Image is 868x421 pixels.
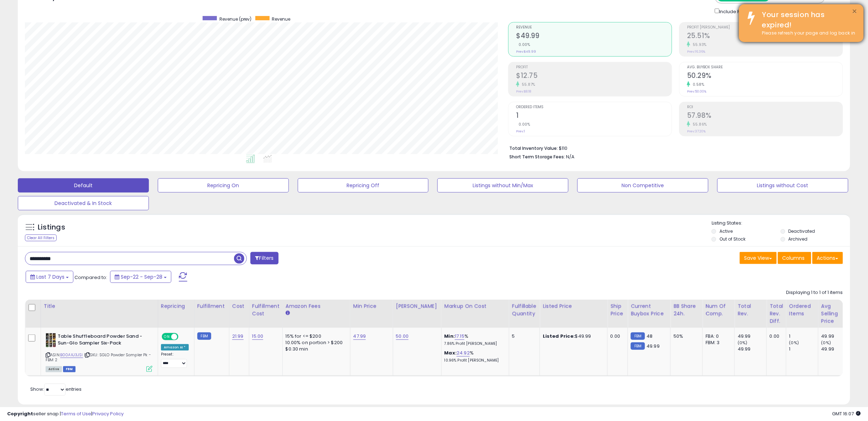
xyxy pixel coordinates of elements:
div: $0.30 min [286,346,345,352]
span: Columns [783,254,805,262]
span: FBM [63,366,76,372]
span: 2025-10-9 16:07 GMT [832,410,861,417]
span: Revenue [272,16,291,22]
h2: $12.75 [516,72,672,81]
small: FBM [631,332,645,340]
a: 17.15 [455,333,464,340]
small: 55.93% [690,42,707,47]
div: Include Returns [710,7,768,15]
div: Your session has expired! [757,10,858,30]
small: Prev: $49.99 [516,49,536,54]
div: Repricing [161,302,191,310]
div: Amazon Fees [286,302,347,310]
th: The percentage added to the cost of goods (COGS) that forms the calculator for Min & Max prices. [441,300,509,328]
div: FBM: 3 [706,340,729,346]
label: Archived [789,236,808,242]
div: 5 [512,333,534,340]
h2: 50.29% [687,72,843,81]
button: Non Competitive [577,178,708,193]
label: Out of Stock [720,236,746,242]
button: Default [18,178,149,193]
div: Please refresh your page and log back in [757,30,858,37]
div: % [445,333,504,346]
small: (0%) [821,340,831,346]
p: 10.96% Profit [PERSON_NAME] [445,358,504,363]
div: 15% for <= $200 [286,333,345,340]
div: 49.99 [821,346,850,352]
span: Revenue [516,26,672,30]
button: Repricing Off [298,178,429,193]
b: Min: [445,333,455,340]
div: 49.99 [821,333,850,340]
span: All listings currently available for purchase on Amazon [46,366,62,372]
small: FBM [631,342,645,350]
small: Prev: $8.18 [516,89,531,94]
span: N/A [566,153,575,160]
div: Avg Selling Price [821,302,847,325]
div: Num of Comp. [706,302,732,317]
span: Show: entries [30,386,82,393]
button: Sep-22 - Sep-28 [110,271,171,283]
small: FBM [197,332,211,340]
b: Max: [445,349,457,356]
button: Save View [740,252,777,264]
h5: Listings [38,222,65,232]
span: 48 [647,333,653,340]
button: Deactivated & In Stock [18,196,149,210]
h2: 1 [516,111,672,121]
div: 49.99 [738,333,766,340]
img: 511YPq7xVFL._SL40_.jpg [46,333,56,347]
a: Privacy Policy [92,410,124,417]
div: Markup on Cost [445,302,506,310]
h2: 57.98% [687,111,843,121]
li: $110 [509,143,838,152]
div: 10.00% on portion > $200 [286,340,345,346]
a: 21.99 [232,333,244,340]
div: 0.00 [610,333,622,340]
div: Clear All Filters [25,235,57,241]
div: Total Rev. [738,302,764,317]
span: Compared to: [74,274,107,281]
div: Min Price [353,302,390,310]
label: Deactivated [789,228,815,234]
a: B00AXJ3JSI [60,352,83,358]
div: Fulfillment [197,302,226,310]
a: 15.00 [252,333,264,340]
small: 55.87% [519,82,535,87]
div: Fulfillment Cost [252,302,280,317]
p: 7.86% Profit [PERSON_NAME] [445,341,504,346]
span: ROI [687,105,843,109]
a: 50.00 [396,333,409,340]
div: Title [44,302,155,310]
span: ON [162,334,171,340]
label: Active [720,228,733,234]
a: 24.92 [457,349,470,357]
small: 0.00% [516,122,530,127]
div: BB Share 24h. [674,302,700,317]
span: Profit [PERSON_NAME] [687,26,843,30]
small: Prev: 50.00% [687,89,706,94]
div: Total Rev. Diff. [770,302,783,325]
div: 49.99 [738,346,766,352]
div: FBA: 0 [706,333,729,340]
b: Listed Price: [543,333,575,340]
span: Profit [516,65,672,69]
span: Last 7 Days [36,273,64,280]
div: seller snap | | [7,411,124,417]
div: Preset: [161,352,189,368]
strong: Copyright [7,410,33,417]
button: Repricing On [158,178,289,193]
div: % [445,350,504,363]
div: ASIN: [46,333,152,371]
div: Ordered Items [789,302,815,317]
button: Actions [812,252,843,264]
span: 49.99 [647,343,660,349]
button: Listings without Min/Max [437,178,568,193]
div: Displaying 1 to 1 of 1 items [786,289,843,296]
small: 55.86% [690,122,707,127]
a: Terms of Use [61,410,91,417]
b: Total Inventory Value: [509,145,558,151]
div: Amazon AI * [161,344,189,351]
button: Columns [778,252,811,264]
small: 0.00% [516,42,530,47]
